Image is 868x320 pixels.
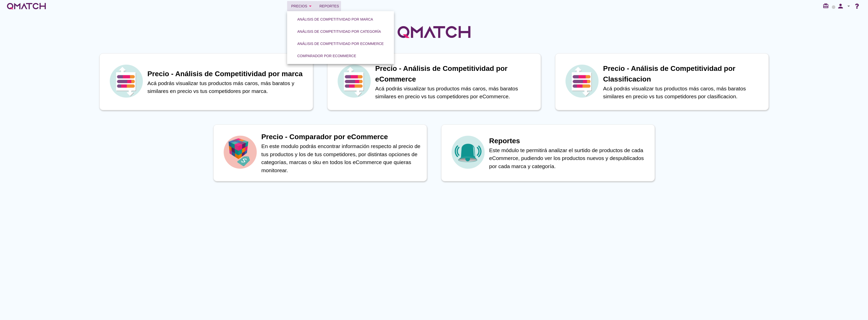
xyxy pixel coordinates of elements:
div: Análisis de competitividad por categoría [297,29,381,34]
p: En este modulo podrás encontrar información respecto al precio de tus productos y los de tus comp... [261,142,422,174]
p: Este módulo te permitirá analizar el surtido de productos de cada eCommerce, pudiendo ver los pro... [489,146,650,170]
a: iconPrecio - Comparador por eCommerceEn este modulo podrás encontrar información respecto al prec... [206,124,434,181]
img: icon [336,63,372,99]
h1: Precio - Comparador por eCommerce [261,132,422,142]
a: Análisis de competitividad por eCommerce [291,38,390,50]
button: Precios [287,1,317,11]
i: arrow_drop_down [307,3,313,9]
div: Precios [291,3,313,9]
a: white-qmatch-logo [6,1,47,11]
a: iconPrecio - Análisis de Competitividad por marcaAcá podrás visualizar tus productos más caros, m... [92,53,320,110]
p: Acá podrás visualizar tus productos más caros, más baratos similares en precio vs tus competidore... [603,85,763,101]
i: arrow_drop_down [846,3,852,9]
button: Análisis de competitividad por eCommerce [293,39,388,48]
a: Análisis de competitividad por marca [291,13,379,25]
button: Análisis de competitividad por categoría [293,27,385,36]
div: Análisis de competitividad por eCommerce [297,41,384,46]
img: icon [450,134,486,170]
p: Acá podrás visualizar tus productos más caros, más baratos similares en precio vs tus competidore... [375,85,536,101]
div: Comparador por eCommerce [297,53,356,59]
a: Comparador por eCommerce [291,50,362,62]
img: icon [222,134,258,170]
a: iconPrecio - Análisis de Competitividad por ClassificacionAcá podrás visualizar tus productos más... [548,53,776,110]
span: Reportes [319,3,339,9]
a: Análisis de competitividad por categoría [291,25,387,38]
a: Reportes [317,1,341,11]
div: Análisis de competitividad por marca [297,17,373,22]
img: icon [564,63,600,99]
h1: Precio - Análisis de Competitividad por eCommerce [375,63,536,85]
img: icon [108,63,144,99]
i: redeem [823,3,831,9]
h1: Precio - Análisis de Competitividad por Classificacion [603,63,763,85]
img: QMatchLogo [396,19,472,45]
button: Análisis de competitividad por marca [293,15,377,24]
p: Acá podrás visualizar tus productos más caros, más baratos y similares en precio vs tus competido... [148,79,308,95]
h1: Precio - Análisis de Competitividad por marca [148,69,308,79]
h1: Reportes [489,136,650,146]
button: Comparador por eCommerce [293,51,360,60]
a: iconReportesEste módulo te permitirá analizar el surtido de productos de cada eCommerce, pudiendo... [434,124,662,181]
a: iconPrecio - Análisis de Competitividad por eCommerceAcá podrás visualizar tus productos más caro... [320,53,548,110]
i: person [835,3,846,10]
